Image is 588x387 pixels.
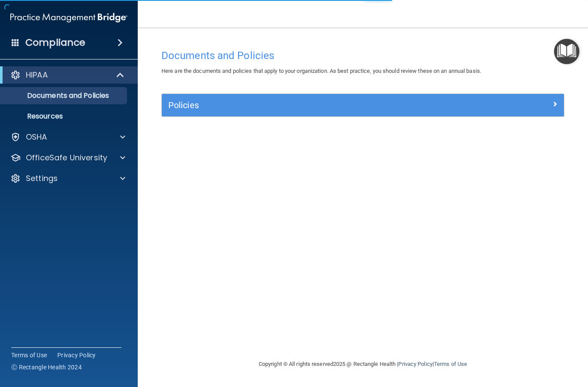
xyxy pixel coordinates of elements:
a: Privacy Policy [398,361,432,367]
a: OfficeSafe University [10,153,125,163]
p: Resources [6,112,123,121]
div: Copyright © All rights reserved 2025 @ Rectangle Health | | [206,350,520,378]
p: Settings [26,173,58,184]
a: OSHA [10,132,125,142]
button: Open Resource Center [554,39,579,64]
p: OSHA [26,132,47,142]
h4: Compliance [25,37,85,49]
h4: Documents and Policies [161,50,564,61]
a: Privacy Policy [57,351,96,359]
a: HIPAA [10,70,125,80]
p: OfficeSafe University [26,153,107,163]
span: Ⓒ Rectangle Health 2024 [11,363,82,371]
a: Settings [10,173,125,184]
h5: Policies [168,100,457,110]
a: Terms of Use [434,361,467,367]
img: PMB logo [10,9,127,26]
p: Documents and Policies [6,91,123,100]
p: HIPAA [26,70,48,80]
a: Policies [168,98,557,112]
a: Terms of Use [11,351,47,359]
span: Here are the documents and policies that apply to your organization. As best practice, you should... [161,68,481,74]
